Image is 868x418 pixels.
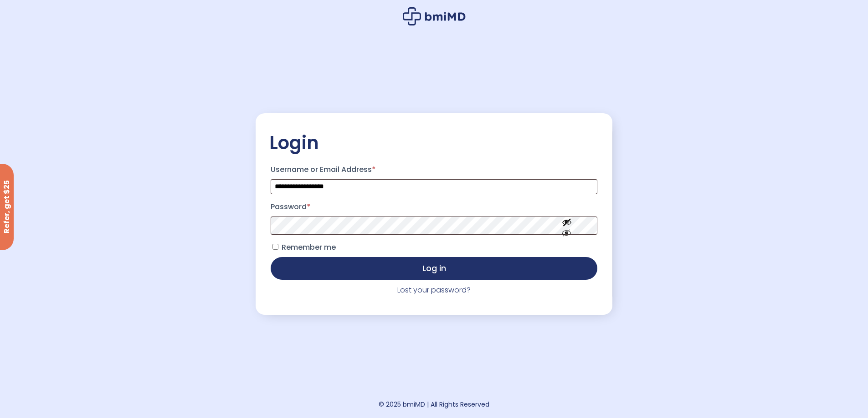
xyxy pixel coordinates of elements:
[282,242,336,252] span: Remember me
[379,398,489,411] div: © 2025 bmiMD | All Rights Reserved
[272,244,278,250] input: Remember me
[271,257,597,280] button: Log in
[271,162,597,177] label: Username or Email Address
[397,285,471,295] a: Lost your password?
[271,200,597,214] label: Password
[269,131,599,154] h2: Login
[541,210,592,241] button: Show password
